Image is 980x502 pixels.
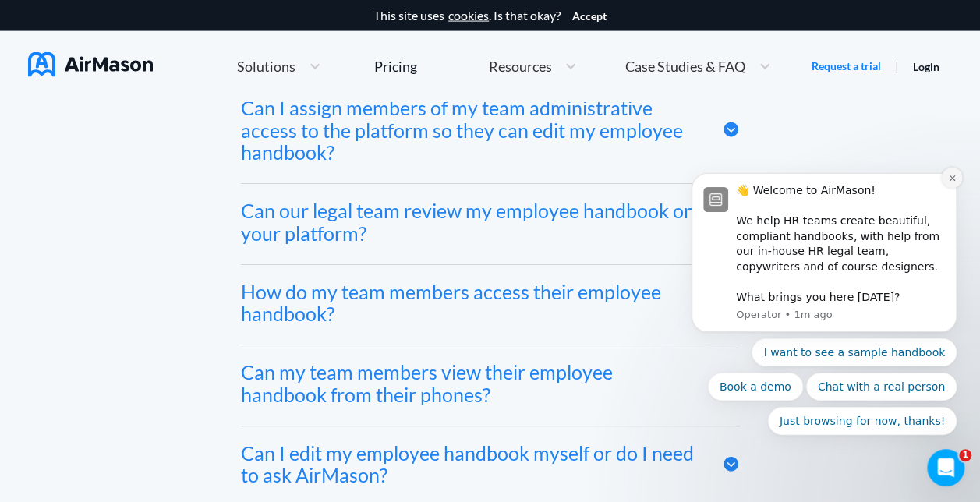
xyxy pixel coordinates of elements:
a: Login [913,60,939,73]
img: AirMason Logo [28,52,153,77]
div: Can my team members view their employee handbook from their phones? [241,361,699,406]
div: Can I assign members of my team administrative access to the platform so they can edit my employe... [241,97,699,164]
iframe: Intercom live chat [927,449,964,486]
span: 1 [959,449,971,461]
a: cookies [448,9,489,23]
span: Case Studies & FAQ [625,59,745,73]
div: Pricing [374,59,417,73]
div: Can I edit my employee handbook myself or do I need to ask AirMason? [241,442,699,487]
div: Can our legal team review my employee handbook on your platform? [241,200,699,245]
iframe: Intercom notifications message [668,156,980,494]
span: Resources [488,59,551,73]
span: | [895,58,899,73]
button: Accept cookies [572,10,607,23]
a: Pricing [374,52,417,80]
a: Request a trial [812,58,881,74]
span: Solutions [237,59,295,73]
div: How do my team members access their employee handbook? [241,281,699,326]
